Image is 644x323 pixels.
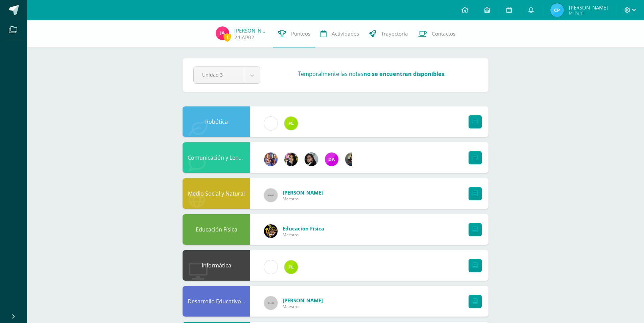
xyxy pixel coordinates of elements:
a: Trayectoria [364,20,413,47]
img: cae4b36d6049cd6b8500bd0f72497672.png [264,260,278,274]
img: eda3c0d1caa5ac1a520cf0290d7c6ae4.png [264,224,278,238]
img: d6c3c6168549c828b01e81933f68206c.png [284,117,298,130]
div: Desarrollo Educativo y Proyecto de Vida [183,286,250,317]
img: 60x60 [264,296,278,310]
span: Actividades [332,30,359,37]
img: cae4b36d6049cd6b8500bd0f72497672.png [264,117,278,130]
div: Medio Social y Natural [183,178,250,209]
img: 7bd163c6daa573cac875167af135d202.png [305,153,318,166]
span: Maestro [283,232,324,238]
div: Educación Física [183,214,250,245]
span: Contactos [432,30,455,37]
span: [PERSON_NAME] [283,189,323,196]
span: Educación Física [283,225,324,232]
span: Mi Perfil [569,10,608,16]
span: [PERSON_NAME] [569,4,608,11]
a: [PERSON_NAME] [234,27,268,34]
span: 1 [223,33,231,41]
span: Punteos [291,30,310,37]
a: 24JAP02 [234,34,254,41]
img: 20293396c123fa1d0be50d4fd90c658f.png [325,153,338,166]
strong: no se encuentran disponibles [363,70,444,78]
div: Robótica [183,106,250,137]
div: Informática [183,250,250,281]
img: d6c3c6168549c828b01e81933f68206c.png [284,260,298,274]
img: 4bd562fbbce6c9340fd48572da9ec563.png [216,26,229,40]
img: 7940749ba0753439cb0b2a2e16a04517.png [550,3,564,17]
a: Actividades [315,20,364,47]
a: Punteos [273,20,315,47]
img: 3f4c0a665c62760dc8d25f6423ebedea.png [264,153,278,166]
a: Unidad 3 [194,67,260,83]
img: 282f7266d1216b456af8b3d5ef4bcc50.png [284,153,298,166]
span: Unidad 3 [202,67,235,83]
h3: Temporalmente las notas . [298,70,446,78]
img: 60x60 [264,188,278,202]
span: Maestro [283,304,323,309]
a: Contactos [413,20,460,47]
span: Maestro [283,196,323,202]
div: Comunicación y Lenguaje L.3 (Inglés y Laboratorio) [183,142,250,173]
img: f727c7009b8e908c37d274233f9e6ae1.png [345,153,359,166]
span: Trayectoria [381,30,408,37]
span: [PERSON_NAME] [283,297,323,304]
